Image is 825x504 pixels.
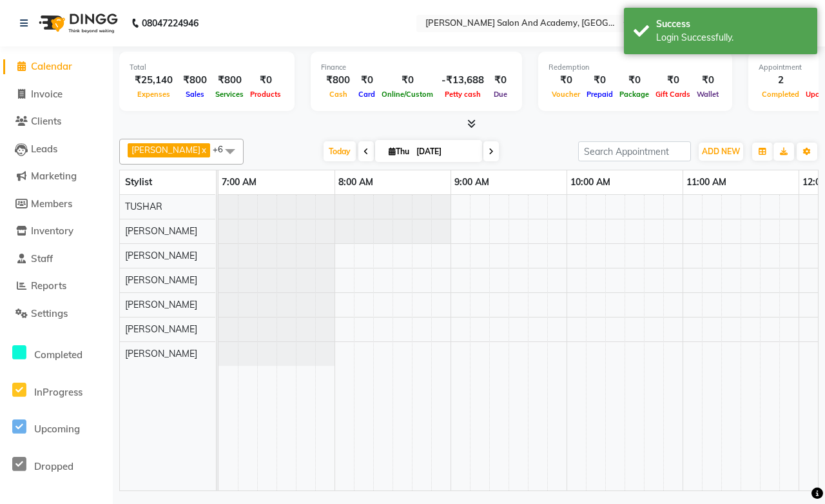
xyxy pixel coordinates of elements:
[652,73,694,88] div: ₹0
[178,73,212,88] div: ₹800
[412,142,477,161] input: 2025-09-04
[31,279,66,292] span: Reports
[31,170,77,182] span: Marketing
[694,90,722,99] span: Wallet
[31,143,57,155] span: Leads
[247,90,284,99] span: Products
[131,145,200,155] span: [PERSON_NAME]
[125,225,197,237] span: [PERSON_NAME]
[355,73,378,88] div: ₹0
[134,90,173,99] span: Expenses
[694,73,722,88] div: ₹0
[34,386,82,398] span: InProgress
[31,225,73,237] span: Inventory
[578,141,691,161] input: Search Appointment
[616,90,652,99] span: Package
[759,73,802,88] div: 2
[652,90,694,99] span: Gift Cards
[699,143,743,161] button: ADD NEW
[31,197,72,210] span: Members
[130,73,178,88] div: ₹25,140
[656,17,808,31] div: Success
[34,423,80,435] span: Upcoming
[583,90,616,99] span: Prepaid
[321,62,512,73] div: Finance
[567,173,614,192] a: 10:00 AM
[125,348,197,359] span: [PERSON_NAME]
[33,5,121,41] img: logo
[142,5,199,41] b: 08047224946
[324,141,356,161] span: Today
[616,73,652,88] div: ₹0
[436,73,489,88] div: -₹13,688
[3,224,110,239] a: Inventory
[3,169,110,184] a: Marketing
[3,59,110,74] a: Calendar
[31,88,63,100] span: Invoice
[355,90,378,99] span: Card
[125,250,197,261] span: [PERSON_NAME]
[548,62,722,73] div: Redemption
[182,90,208,99] span: Sales
[34,348,82,361] span: Completed
[125,323,197,335] span: [PERSON_NAME]
[378,73,436,88] div: ₹0
[3,197,110,212] a: Members
[321,73,355,88] div: ₹800
[490,90,510,99] span: Due
[247,73,284,88] div: ₹0
[583,73,616,88] div: ₹0
[213,144,233,154] span: +6
[451,173,492,192] a: 9:00 AM
[489,73,512,88] div: ₹0
[335,173,376,192] a: 8:00 AM
[200,145,206,155] a: x
[212,73,247,88] div: ₹800
[683,173,730,192] a: 11:00 AM
[3,279,110,294] a: Reports
[442,90,484,99] span: Petty cash
[548,90,583,99] span: Voucher
[548,73,583,88] div: ₹0
[3,114,110,129] a: Clients
[125,299,197,310] span: [PERSON_NAME]
[378,90,436,99] span: Online/Custom
[759,90,802,99] span: Completed
[212,90,247,99] span: Services
[125,274,197,286] span: [PERSON_NAME]
[31,115,61,127] span: Clients
[656,31,808,45] div: Login Successfully.
[31,252,53,265] span: Staff
[125,201,162,212] span: TUSHAR
[3,87,110,102] a: Invoice
[326,90,351,99] span: Cash
[3,307,110,321] a: Settings
[125,176,152,188] span: Stylist
[218,173,260,192] a: 7:00 AM
[702,146,740,156] span: ADD NEW
[130,62,284,73] div: Total
[3,252,110,267] a: Staff
[385,146,412,156] span: Thu
[31,60,72,72] span: Calendar
[3,142,110,157] a: Leads
[31,307,68,319] span: Settings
